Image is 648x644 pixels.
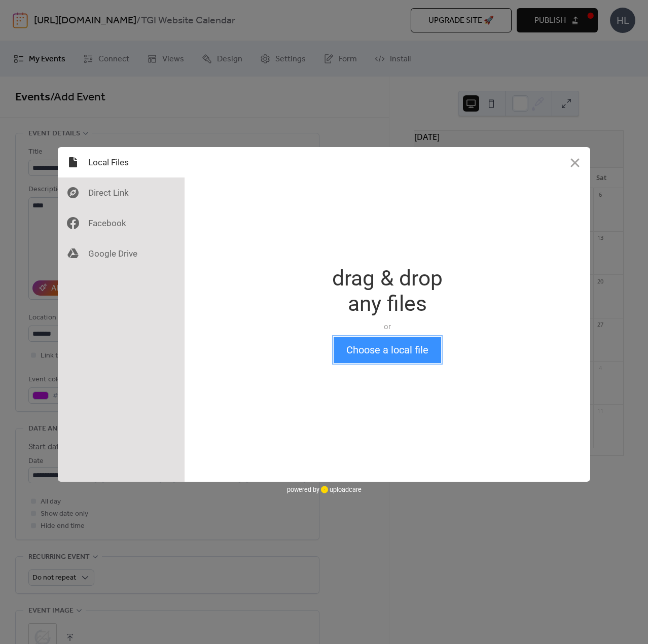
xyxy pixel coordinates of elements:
[287,482,362,497] div: powered by
[58,238,185,269] div: Google Drive
[58,208,185,238] div: Facebook
[332,321,443,332] div: or
[319,486,362,493] a: uploadcare
[58,147,185,177] div: Local Files
[560,147,590,177] button: Close
[58,177,185,208] div: Direct Link
[334,337,441,363] button: Choose a local file
[332,266,443,316] div: drag & drop any files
